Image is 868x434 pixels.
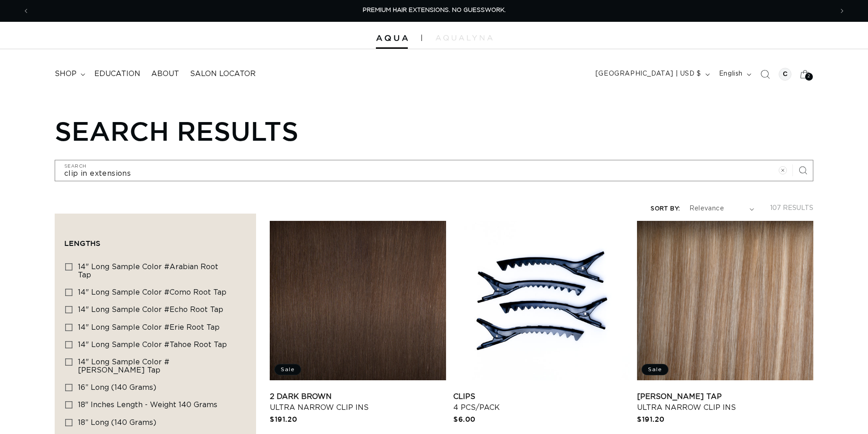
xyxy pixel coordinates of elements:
span: 14" Long Sample Color #Erie Root Tap [78,324,220,331]
span: Salon Locator [190,69,256,79]
span: 18” Long (140 grams) [78,419,156,426]
summary: Lengths (0 selected) [64,223,247,256]
a: Education [89,64,146,84]
span: shop [55,69,77,79]
span: Education [94,69,140,79]
span: 14" Long Sample Color #[PERSON_NAME] Tap [78,358,169,374]
a: [PERSON_NAME] Tap Ultra Narrow Clip Ins [637,391,813,413]
button: [GEOGRAPHIC_DATA] | USD $ [590,66,714,83]
button: Search [793,160,813,180]
button: Next announcement [832,2,852,20]
label: Sort by: [651,206,680,212]
span: 14" Long Sample Color #Echo Root Tap [78,306,223,313]
span: [GEOGRAPHIC_DATA] | USD $ [596,69,701,79]
button: Clear search term [773,160,793,180]
summary: shop [49,64,89,84]
a: 2 Dark Brown Ultra Narrow Clip Ins [270,391,446,413]
span: 14" Long Sample Color #Tahoe Root Tap [78,341,227,348]
a: About [146,64,185,84]
span: English [719,69,743,79]
span: 14" Long Sample Color #Como Root Tap [78,289,226,296]
h1: Search results [55,115,813,146]
input: Search [55,160,813,181]
span: About [151,69,179,79]
span: 107 results [770,205,813,211]
span: 2 [807,73,811,81]
span: 16” Long (140 grams) [78,384,156,391]
span: PREMIUM HAIR EXTENSIONS. NO GUESSWORK. [363,7,506,13]
img: aqualyna.com [436,35,493,41]
span: Lengths [64,239,100,247]
span: 14" Long Sample Color #Arabian Root Tap [78,263,218,279]
a: Salon Locator [185,64,261,84]
button: English [714,66,755,83]
button: Previous announcement [16,2,36,20]
summary: Search [755,64,775,84]
img: Aqua Hair Extensions [376,35,408,41]
span: 18" Inches length - Weight 140 grams [78,401,217,408]
a: Clips 4 pcs/pack [453,391,630,413]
